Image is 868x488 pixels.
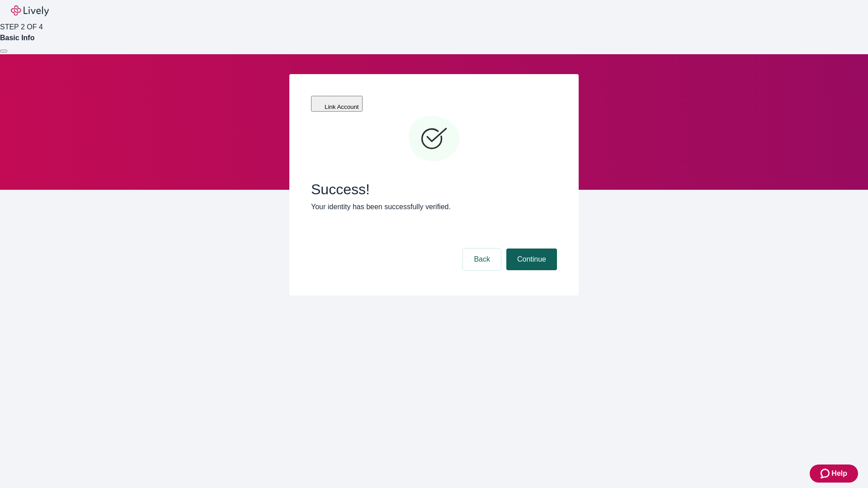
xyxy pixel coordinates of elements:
button: Back [463,249,501,270]
svg: Checkmark icon [407,112,461,166]
span: Success! [311,181,557,198]
span: Help [831,468,847,479]
svg: Zendesk support icon [821,468,831,479]
p: Your identity has been successfully verified. [311,202,557,212]
button: Zendesk support iconHelp [810,465,858,483]
img: Lively [11,5,49,16]
button: Link Account [311,96,363,112]
button: Continue [506,249,557,270]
